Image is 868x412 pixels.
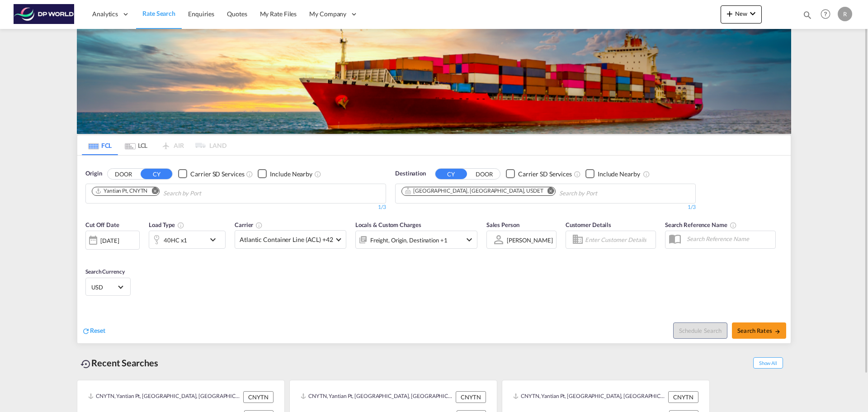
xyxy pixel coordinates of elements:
[400,184,649,201] md-chips-wrap: Chips container. Use arrow keys to select chips.
[90,327,105,334] span: Reset
[243,391,274,403] div: CNYTN
[141,169,172,179] button: CY
[737,327,781,334] span: Search Rates
[395,169,426,178] span: Destination
[395,204,696,211] div: 1/3
[188,10,214,18] span: Enquiries
[190,170,244,179] div: Carrier SD Services
[82,135,226,155] md-pagination-wrapper: Use the left and right arrow keys to navigate between tabs
[227,10,247,18] span: Quotes
[95,187,149,195] div: Press delete to remove this chip.
[270,170,312,179] div: Include Nearby
[598,170,640,179] div: Include Nearby
[506,233,554,246] md-select: Sales Person: Ruth Vega
[355,221,421,228] span: Locals & Custom Charges
[486,221,519,228] span: Sales Person
[95,187,147,195] div: Yantian Pt, CNYTN
[92,9,118,19] span: Analytics
[468,169,500,179] button: DOOR
[507,237,553,244] div: [PERSON_NAME]
[142,9,175,17] span: Rate Search
[100,237,119,245] div: [DATE]
[574,170,581,178] md-icon: Unchecked: Search for CY (Container Yard) services for all selected carriers.Checked : Search for...
[838,7,852,21] div: R
[118,135,154,155] md-tab-item: LCL
[643,170,650,178] md-icon: Unchecked: Ignores neighbouring ports when fetching rates.Checked : Includes neighbouring ports w...
[309,9,346,19] span: My Company
[721,5,762,24] button: icon-plus 400-fgNewicon-chevron-down
[301,391,453,403] div: CNYTN, Yantian Pt, China, Greater China & Far East Asia, Asia Pacific
[518,170,572,179] div: Carrier SD Services
[164,234,187,246] div: 40HC x1
[108,169,139,179] button: DOOR
[246,170,253,178] md-icon: Unchecked: Search for CY (Container Yard) services for all selected carriers.Checked : Search for...
[464,234,475,245] md-icon: icon-chevron-down
[177,222,184,229] md-icon: icon-information-outline
[90,280,126,294] md-select: Select Currency: $ USDUnited States Dollar
[585,233,653,246] input: Enter Customer Details
[747,8,758,19] md-icon: icon-chevron-down
[260,10,297,18] span: My Rate Files
[673,322,727,339] button: Note: By default Schedule search will only considerorigin ports, destination ports and cut off da...
[258,169,312,179] md-checkbox: Checkbox No Ink
[85,268,125,275] span: Search Currency
[178,169,244,179] md-checkbox: Checkbox No Ink
[88,391,241,403] div: CNYTN, Yantian Pt, China, Greater China & Far East Asia, Asia Pacific
[80,359,91,369] md-icon: icon-backup-restore
[85,169,102,178] span: Origin
[149,231,226,249] div: 40HC x1icon-chevron-down
[235,221,263,228] span: Carrier
[163,186,249,201] input: Chips input.
[85,204,386,211] div: 1/3
[82,135,118,155] md-tab-item: FCL
[506,169,572,179] md-checkbox: Checkbox No Ink
[355,231,477,249] div: Freight Origin Destination Factory Stuffingicon-chevron-down
[82,326,105,336] div: icon-refreshReset
[730,222,737,229] md-icon: Your search will be saved by the below given name
[85,249,92,261] md-datepicker: Select
[732,322,786,339] button: Search Ratesicon-arrow-right
[585,169,640,179] md-checkbox: Checkbox No Ink
[405,187,545,195] div: Press delete to remove this chip.
[90,184,253,201] md-chips-wrap: Chips container. Use arrow keys to select chips.
[456,391,486,403] div: CNYTN
[146,187,159,196] button: Remove
[314,170,321,178] md-icon: Unchecked: Ignores neighbouring ports when fetching rates.Checked : Includes neighbouring ports w...
[77,156,791,343] div: OriginDOOR CY Checkbox No InkUnchecked: Search for CY (Container Yard) services for all selected ...
[82,327,90,335] md-icon: icon-refresh
[435,169,467,179] button: CY
[85,231,140,250] div: [DATE]
[774,328,781,335] md-icon: icon-arrow-right
[724,10,758,17] span: New
[542,187,555,196] button: Remove
[818,6,838,23] div: Help
[370,234,448,246] div: Freight Origin Destination Factory Stuffing
[85,221,119,228] span: Cut Off Date
[566,221,611,228] span: Customer Details
[802,10,812,20] md-icon: icon-magnify
[724,8,735,19] md-icon: icon-plus 400-fg
[753,357,783,369] span: Show All
[77,353,162,373] div: Recent Searches
[665,221,737,228] span: Search Reference Name
[405,187,543,195] div: Detroit, MI, USDET
[513,391,666,403] div: CNYTN, Yantian Pt, China, Greater China & Far East Asia, Asia Pacific
[14,4,75,24] img: c08ca190194411f088ed0f3ba295208c.png
[668,391,698,403] div: CNYTN
[255,222,263,229] md-icon: The selected Trucker/Carrierwill be displayed in the rate results If the rates are from another f...
[818,6,833,22] span: Help
[208,234,223,245] md-icon: icon-chevron-down
[682,232,775,246] input: Search Reference Name
[149,221,184,228] span: Load Type
[559,186,645,201] input: Chips input.
[240,235,333,244] span: Atlantic Container Line (ACL) +42
[802,10,812,24] div: icon-magnify
[91,283,117,291] span: USD
[77,29,791,134] img: LCL+%26+FCL+BACKGROUND.png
